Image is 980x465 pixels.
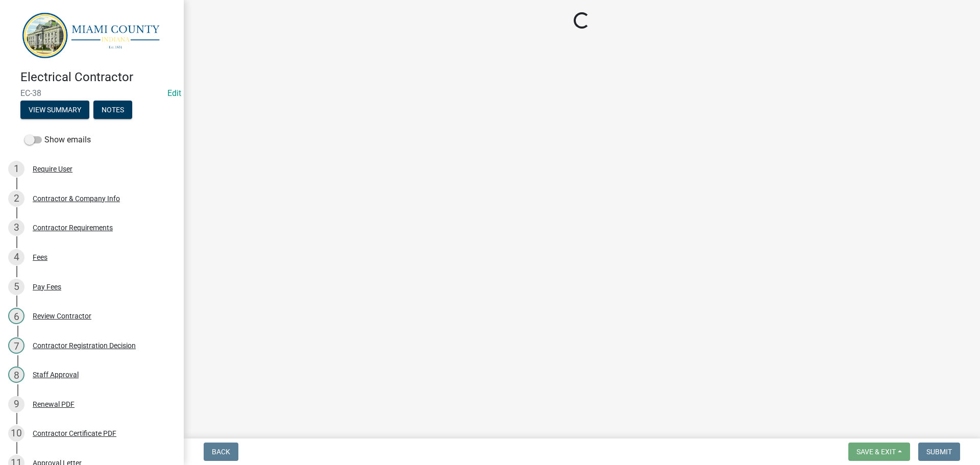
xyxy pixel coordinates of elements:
[33,165,72,173] div: Require User
[20,70,176,85] h4: Electrical Contractor
[856,448,896,456] span: Save & Exit
[33,283,61,290] div: Pay Fees
[212,448,230,456] span: Back
[8,366,24,383] div: 8
[93,101,132,119] button: Notes
[204,443,238,461] button: Back
[33,430,116,437] div: Contractor Certificate PDF
[33,254,47,261] div: Fees
[8,279,24,295] div: 5
[167,88,181,98] a: Edit
[20,11,167,59] img: Miami County, Indiana
[8,161,24,177] div: 1
[8,190,24,207] div: 2
[33,224,113,231] div: Contractor Requirements
[33,342,136,349] div: Contractor Registration Decision
[33,371,79,378] div: Staff Approval
[848,443,910,461] button: Save & Exit
[926,448,952,456] span: Submit
[33,401,75,408] div: Renewal PDF
[20,88,163,98] span: EC-38
[8,396,24,412] div: 9
[20,107,89,115] wm-modal-confirm: Summary
[167,88,181,98] wm-modal-confirm: Edit Application Number
[93,107,132,115] wm-modal-confirm: Notes
[8,249,24,265] div: 4
[33,195,120,202] div: Contractor & Company Info
[8,308,24,324] div: 6
[8,337,24,354] div: 7
[33,312,91,320] div: Review Contractor
[20,101,89,119] button: View Summary
[8,425,24,442] div: 10
[918,443,960,461] button: Submit
[8,219,24,236] div: 3
[24,134,91,146] label: Show emails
